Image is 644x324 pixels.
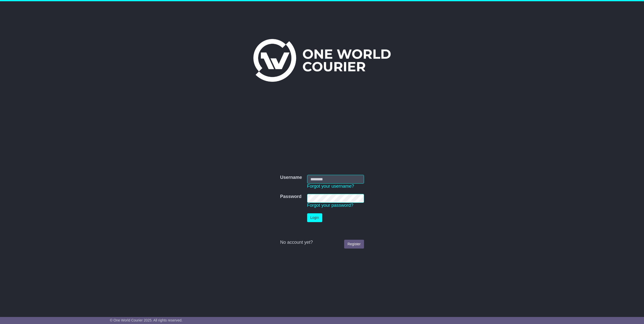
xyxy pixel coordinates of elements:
[280,240,364,245] div: No account yet?
[280,175,302,180] label: Username
[110,318,183,322] span: © One World Courier 2025. All rights reserved.
[253,39,391,82] img: One World
[307,184,354,189] a: Forgot your username?
[307,203,353,208] a: Forgot your password?
[280,194,301,199] label: Password
[307,213,322,222] button: Login
[344,240,364,249] a: Register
